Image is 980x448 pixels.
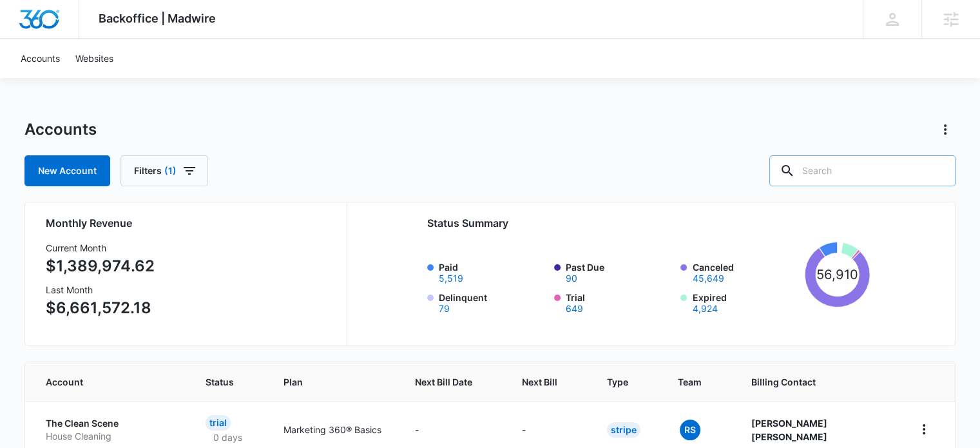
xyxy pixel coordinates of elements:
button: Past Due [566,274,577,283]
button: Canceled [692,274,724,283]
p: House Cleaning [46,430,175,443]
span: Status [206,375,234,389]
strong: [PERSON_NAME] [PERSON_NAME] [751,418,827,442]
span: Backoffice | Madwire [99,12,216,25]
button: Delinquent [439,304,450,313]
a: New Account [24,155,110,186]
label: Past Due [566,260,673,283]
span: Plan [283,375,383,389]
span: Type [607,375,628,389]
p: $6,661,572.18 [46,297,155,320]
input: Search [769,155,956,186]
button: Trial [566,304,583,313]
span: Team [678,375,702,389]
label: Trial [566,291,673,313]
label: Canceled [692,260,800,283]
span: RS [680,420,700,440]
button: Filters(1) [120,155,208,186]
label: Expired [692,291,800,313]
span: Account [46,375,156,389]
h1: Accounts [24,120,97,139]
span: Billing Contact [751,375,883,389]
label: Paid [439,260,546,283]
div: Stripe [607,422,640,438]
h3: Last Month [46,283,155,297]
h2: Status Summary [427,215,870,231]
span: Next Bill [522,375,557,389]
p: 0 days [206,431,250,444]
h2: Monthly Revenue [46,215,331,231]
button: home [914,419,934,440]
button: Paid [439,274,463,283]
a: The Clean SceneHouse Cleaning [46,417,175,442]
button: Expired [692,304,717,313]
a: Accounts [13,39,68,78]
a: Websites [68,39,121,78]
h3: Current Month [46,241,155,255]
label: Delinquent [439,291,546,313]
span: (1) [164,166,177,175]
p: $1,389,974.62 [46,255,155,278]
p: Marketing 360® Basics [283,423,383,436]
div: Trial [206,415,231,431]
button: Actions [935,119,956,140]
tspan: 56,910 [816,266,858,282]
p: The Clean Scene [46,417,175,430]
span: Next Bill Date [415,375,472,389]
